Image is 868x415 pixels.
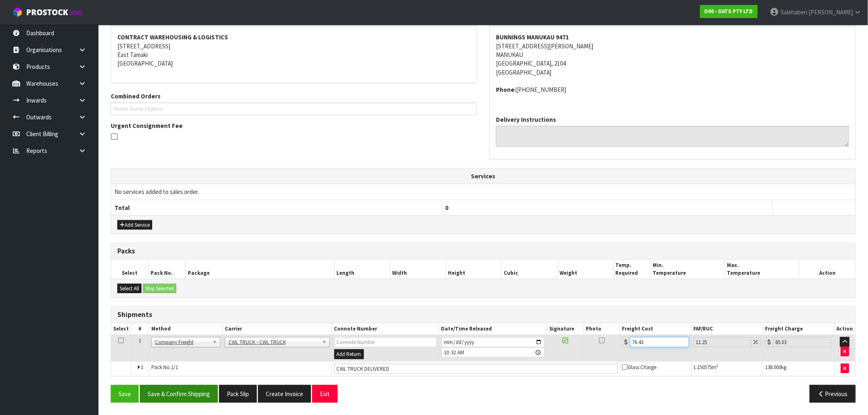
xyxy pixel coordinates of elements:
th: Temp. Required [613,260,651,279]
th: Photo [584,323,620,335]
strong: CONTRACT WAREHOUSING & LOGISTICS [117,33,228,41]
th: Services [111,169,855,184]
button: Previous [810,385,856,403]
th: Method [149,323,222,335]
address: [STREET_ADDRESS] East Tamaki [GEOGRAPHIC_DATA] [117,33,471,68]
h3: Shipments [117,311,849,319]
span: 1 [141,364,143,371]
label: Urgent Consignment Fee [111,121,183,130]
th: Height [446,260,502,279]
input: Connote Number [334,364,618,374]
address: [PHONE_NUMBER] [496,85,849,94]
td: Pack No. [149,361,332,376]
span: Company Freight [155,337,209,347]
button: Add Return [334,349,364,359]
th: Freight Charge [763,323,834,335]
img: cube-alt.png [12,7,23,17]
th: Action [799,260,855,279]
th: Action [834,323,855,335]
span: Salehaben [781,8,807,16]
td: No services added to sales order. [111,184,855,200]
button: Pack Slip [219,385,257,403]
span: 1 [139,337,141,344]
th: FAF/RUC [691,323,763,335]
span: 138.000 [765,364,781,371]
button: Ship Selected [143,284,176,294]
th: Cubic [502,260,557,279]
th: Min. Temperature [651,260,725,279]
th: Width [390,260,446,279]
input: Freight Charge [773,337,832,347]
h3: Packs [117,247,849,255]
small: WMS [70,9,82,17]
button: Add Service [117,220,152,230]
address: [STREET_ADDRESS][PERSON_NAME] MANUKAU [GEOGRAPHIC_DATA], 2104 [GEOGRAPHIC_DATA] [496,33,849,77]
button: Select All [117,284,142,294]
th: Date/Time Released [439,323,547,335]
span: Glass Charge [622,364,657,371]
th: Signature [547,323,584,335]
th: Length [334,260,390,279]
strong: D00 - DATS PTY LTD [705,8,753,15]
th: Connote Number [332,323,439,335]
span: 1/1 [171,364,178,371]
td: m [691,361,763,376]
th: Pack No. [148,260,186,279]
input: Freight Cost [630,337,689,347]
span: 0 [445,204,449,212]
strong: BUNNINGS MANUKAU 9471 [496,33,569,41]
a: D00 - DATS PTY LTD [700,5,758,18]
th: Select [111,260,148,279]
span: CWL TRUCK - CWL TRUCK [228,337,319,347]
input: Freight Adjustment [694,337,752,347]
span: Ship [111,4,856,409]
strong: phone [496,86,516,93]
button: Create Invoice [258,385,311,403]
span: [PERSON_NAME] [809,8,853,16]
button: Save & Confirm Shipping [140,385,218,403]
th: Select [111,323,131,335]
th: Freight Cost [620,323,691,335]
th: Carrier [222,323,332,335]
label: Delivery Instructions [496,115,556,124]
th: Package [185,260,334,279]
span: 1.150575 [694,364,712,371]
th: Total [111,200,442,215]
span: ProStock [26,7,68,18]
sup: 3 [717,363,719,368]
td: kg [763,361,834,376]
input: Connote Number [334,337,437,347]
th: Weight [557,260,613,279]
th: # [131,323,149,335]
th: Max. Temperature [725,260,799,279]
button: Save [111,385,139,403]
label: Combined Orders [111,92,160,100]
button: Exit [312,385,338,403]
